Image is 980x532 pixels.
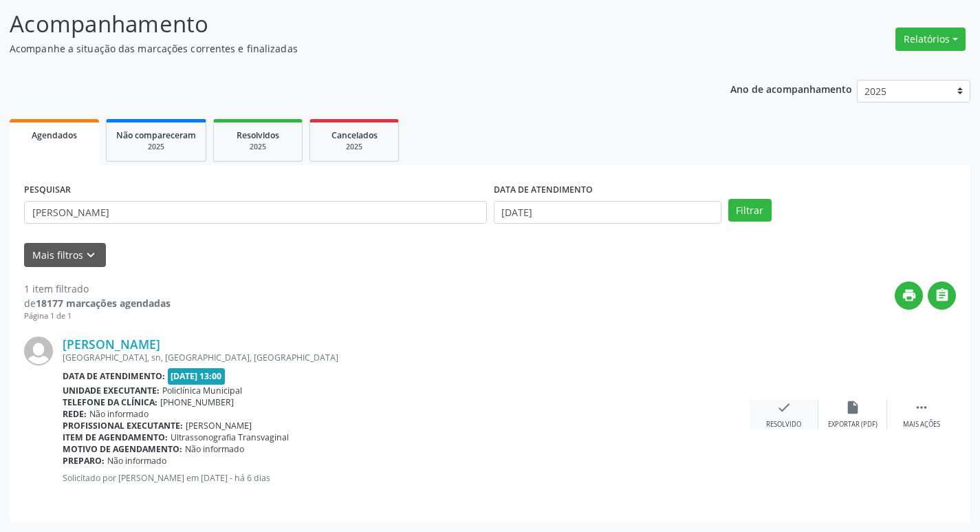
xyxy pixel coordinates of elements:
div: 2025 [224,142,292,152]
button: Mais filtroskeyboard_arrow_down [24,243,106,267]
img: img [24,337,53,365]
i:  [935,288,950,303]
div: de [24,296,171,310]
i: check [776,400,792,415]
div: 2025 [320,142,389,152]
div: [GEOGRAPHIC_DATA], sn, [GEOGRAPHIC_DATA], [GEOGRAPHIC_DATA] [63,352,750,363]
div: 2025 [116,142,196,152]
b: Telefone da clínica: [63,396,157,408]
b: Profissional executante: [63,420,183,432]
div: Exportar (PDF) [828,420,878,429]
i: insert_drive_file [845,400,860,415]
span: Policlínica Municipal [162,385,242,396]
i: keyboard_arrow_down [83,248,98,263]
span: Não compareceram [116,129,196,141]
span: Resolvidos [237,129,279,141]
b: Rede: [63,408,87,420]
p: Ano de acompanhamento [730,80,852,97]
span: [DATE] 13:00 [168,368,226,384]
div: Resolvido [766,420,801,429]
label: PESQUISAR [24,180,71,201]
strong: 18177 marcações agendadas [36,297,171,310]
b: Preparo: [63,455,105,467]
p: Solicitado por [PERSON_NAME] em [DATE] - há 6 dias [63,472,750,484]
span: Não informado [185,443,244,455]
span: Agendados [32,129,77,141]
div: Mais ações [903,420,940,429]
span: Não informado [89,408,149,420]
p: Acompanhe a situação das marcações correntes e finalizadas [10,41,682,56]
span: [PHONE_NUMBER] [160,396,234,408]
b: Item de agendamento: [63,432,168,443]
b: Data de atendimento: [63,370,165,382]
p: Acompanhamento [10,7,682,41]
span: Não informado [107,455,166,467]
button: print [895,281,923,310]
i: print [902,288,917,303]
b: Unidade executante: [63,385,160,396]
b: Motivo de agendamento: [63,443,182,455]
label: DATA DE ATENDIMENTO [494,180,593,201]
button:  [928,281,956,310]
a: [PERSON_NAME] [63,337,160,352]
div: Página 1 de 1 [24,310,171,322]
i:  [914,400,929,415]
button: Filtrar [728,199,772,222]
span: Cancelados [331,129,378,141]
input: Nome, CNS [24,201,487,224]
div: 1 item filtrado [24,281,171,296]
input: Selecione um intervalo [494,201,721,224]
span: [PERSON_NAME] [186,420,252,432]
span: Ultrassonografia Transvaginal [171,432,289,443]
button: Relatórios [895,28,966,51]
